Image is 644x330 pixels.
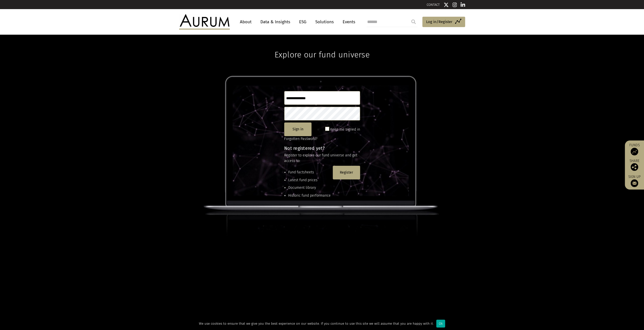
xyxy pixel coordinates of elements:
[461,2,465,7] img: Linkedin icon
[274,35,369,59] h1: Explore our fund universe
[288,193,331,198] li: Historic fund performance
[330,127,360,133] label: Keep me signed in
[631,163,638,171] img: Share this post
[627,175,641,187] a: Sign up
[297,17,309,27] a: ESG
[237,17,254,27] a: About
[288,185,331,191] li: Document library
[340,17,355,27] a: Events
[284,146,360,151] h4: Not registered yet?
[627,159,641,171] div: Share
[444,2,449,7] img: Twitter icon
[452,2,457,7] img: Instagram icon
[284,137,317,141] a: Forgotten Password?
[288,177,331,183] li: Latest fund prices
[179,14,230,29] img: Aurum
[426,19,452,25] span: Log in/Register
[631,179,638,187] img: Sign up to our newsletter
[408,17,419,27] input: Submit
[313,17,336,27] a: Solutions
[422,17,465,27] a: Log in/Register
[288,170,331,175] li: Fund factsheets
[258,17,293,27] a: Data & Insights
[627,143,641,155] a: Funds
[436,320,445,327] div: Ok
[284,153,360,164] p: Register to explore our fund universe and get access to:
[427,3,440,7] a: CONTACT
[333,166,360,179] button: Register
[284,122,311,136] button: Sign in
[631,148,638,155] img: Access Funds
